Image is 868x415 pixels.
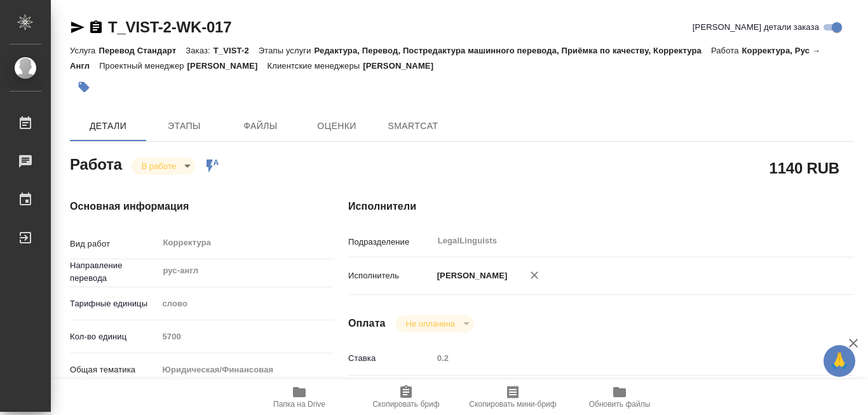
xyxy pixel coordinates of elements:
[469,400,556,409] span: Скопировать мини-бриф
[770,157,839,179] h2: 1140 RUB
[158,293,334,315] div: слово
[138,161,180,172] button: В работе
[158,327,334,346] input: Пустое поле
[70,152,122,175] h2: Работа
[70,238,158,250] p: Вид работ
[829,348,850,374] span: 🙏
[348,352,433,365] p: Ставка
[268,61,363,71] p: Клиентские менеджеры
[108,18,231,36] a: T_VIST-2-WK-017
[348,236,433,248] p: Подразделение
[70,199,297,214] h4: Основная информация
[99,61,187,71] p: Проектный менеджер
[433,269,508,282] p: [PERSON_NAME]
[259,46,315,55] p: Этапы услуги
[70,46,98,55] p: Услуга
[433,349,812,367] input: Пустое поле
[98,46,186,55] p: Перевод Стандарт
[306,118,367,134] span: Оценки
[402,318,459,329] button: Не оплачена
[186,46,213,55] p: Заказ:
[78,118,139,134] span: Детали
[824,345,855,377] button: 🙏
[154,118,215,134] span: Этапы
[372,400,439,409] span: Скопировать бриф
[158,359,334,381] div: Юридическая/Финансовая
[589,400,651,409] span: Обновить файлы
[459,379,566,415] button: Скопировать мини-бриф
[363,61,443,71] p: [PERSON_NAME]
[214,46,259,55] p: T_VIST-2
[70,20,85,35] button: Скопировать ссылку для ЯМессенджера
[348,199,854,214] h4: Исполнители
[348,316,386,331] h4: Оплата
[383,118,444,134] span: SmartCat
[88,20,104,35] button: Скопировать ссылку
[348,269,433,282] p: Исполнитель
[70,73,98,101] button: Добавить тэг
[693,21,819,34] span: [PERSON_NAME] детали заказа
[566,379,673,415] button: Обновить файлы
[187,61,268,71] p: [PERSON_NAME]
[70,330,158,343] p: Кол-во единиц
[70,364,158,376] p: Общая тематика
[70,297,158,310] p: Тарифные единицы
[273,400,325,409] span: Папка на Drive
[132,158,195,175] div: В работе
[230,118,291,134] span: Файлы
[70,259,158,285] p: Направление перевода
[520,261,548,289] button: Удалить исполнителя
[315,46,711,55] p: Редактура, Перевод, Постредактура машинного перевода, Приёмка по качеству, Корректура
[711,46,742,55] p: Работа
[396,315,474,332] div: В работе
[246,379,353,415] button: Папка на Drive
[353,379,459,415] button: Скопировать бриф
